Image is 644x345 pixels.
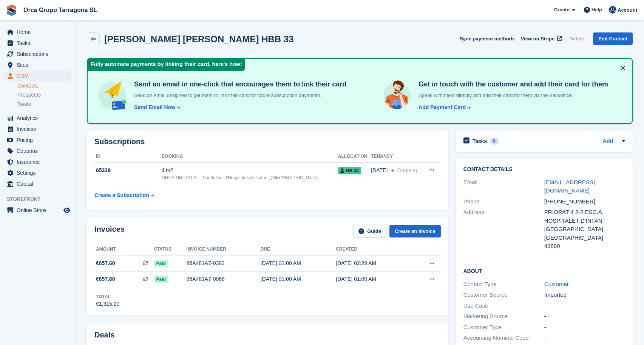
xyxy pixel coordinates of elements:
[154,276,168,283] span: Paid
[336,275,411,283] div: [DATE] 01:00 AM
[544,197,625,206] div: [PHONE_NUMBER]
[544,291,625,299] div: Imported
[397,167,417,173] span: Ongoing
[261,275,336,283] div: [DATE] 01:00 AM
[463,280,544,289] div: Contact Type
[4,38,71,48] a: menu
[17,71,62,81] span: CRM
[4,146,71,156] a: menu
[17,146,62,156] span: Coupons
[17,60,62,70] span: Sites
[17,27,62,37] span: Home
[544,323,625,332] div: -
[566,32,587,45] button: Delete
[187,275,261,283] div: 96A481A7-0068
[544,179,595,194] a: [EMAIL_ADDRESS][DOMAIN_NAME]
[371,166,388,174] span: [DATE]
[463,267,625,274] h2: About
[415,80,608,89] h4: Get in touch with the customer and add their card for them
[490,138,499,145] div: 0
[94,137,441,146] h2: Subscriptions
[544,302,625,310] div: -
[463,334,544,342] div: Accounting Nominal Code
[521,35,554,43] span: View on Stripe
[609,6,616,14] img: ADMIN MANAGMENT
[187,259,261,267] div: 96A481A7-0382
[463,323,544,332] div: Customer Type
[603,137,613,146] a: Add
[554,6,569,14] span: Create
[336,259,411,267] div: [DATE] 02:29 AM
[460,32,515,45] button: Sync payment methods
[544,281,569,287] a: Customer
[17,91,41,99] span: Prospects
[17,38,62,48] span: Tasks
[94,191,149,199] div: Create a Subscription
[62,206,71,215] a: Preview store
[94,166,161,174] div: 65339
[371,151,423,163] th: Tenancy
[17,113,62,123] span: Analytics
[544,217,625,225] div: HOSPITALET D'INFANT
[4,60,71,70] a: menu
[88,59,245,71] div: Fully automate payments by linking their card, here's how:
[463,312,544,321] div: Marketing Source
[544,225,625,234] div: [GEOGRAPHIC_DATA]
[94,151,161,163] th: ID
[353,225,386,237] a: Guide
[17,49,62,59] span: Subscriptions
[4,179,71,189] a: menu
[463,166,625,172] h2: Contact Details
[17,135,62,145] span: Pricing
[6,5,17,16] img: stora-icon-8386f47178a22dfd0bd8f6a31ec36ba5ce8667c1dd55bd0f319d3a0aa187defe.svg
[134,103,175,111] div: Send Email Now
[544,312,625,321] div: -
[463,302,544,310] div: Use Case
[161,174,338,181] div: ORCA GRUPO SL - Vandellòs i l'Hospitalet de l'Infant, [GEOGRAPHIC_DATA]
[94,225,125,237] h2: Invoices
[544,234,625,242] div: [GEOGRAPHIC_DATA]
[161,151,338,163] th: Booking
[131,80,346,89] h4: Send an email in one-click that encourages them to link their card
[4,135,71,145] a: menu
[4,168,71,178] a: menu
[154,260,168,267] span: Paid
[618,6,637,14] span: Account
[593,32,633,45] a: Edit Contact
[17,179,62,189] span: Capital
[104,34,293,44] h2: [PERSON_NAME] [PERSON_NAME] HBB 33
[96,300,119,308] div: €1,315.20
[187,243,261,256] th: Invoice number
[389,225,441,237] a: Create an Invoice
[96,259,115,267] span: €657.60
[338,167,361,174] span: HB 33
[463,178,544,195] div: Email
[4,71,71,81] a: menu
[17,157,62,167] span: Insurance
[336,243,411,256] th: Created
[4,49,71,59] a: menu
[161,166,338,174] div: 4 m2
[4,113,71,123] a: menu
[544,208,625,217] div: PRIORAT 4 2-2 ESC.A
[4,205,71,216] a: menu
[544,334,625,342] div: -
[381,80,412,111] img: get-in-touch-e3e95b6451f4e49772a6039d3abdde126589d6f45a760754adfa51be33bf0f70.svg
[415,103,471,111] a: Add Payment Card
[463,291,544,299] div: Customer Source
[97,80,128,111] img: send-email-b5881ef4c8f827a638e46e229e590028c7e36e3a6c99d2365469aff88783de13.svg
[419,103,466,111] div: Add Payment Card
[518,32,564,45] a: View on Stripe
[4,124,71,134] a: menu
[17,124,62,134] span: Invoices
[17,168,62,178] span: Settings
[154,243,187,256] th: Status
[591,6,602,14] span: Help
[7,196,75,203] span: Storefront
[463,208,544,251] div: Address
[4,27,71,37] a: menu
[94,331,114,339] h2: Deals
[261,259,336,267] div: [DATE] 02:00 AM
[96,275,115,283] span: €657.60
[463,197,544,206] div: Phone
